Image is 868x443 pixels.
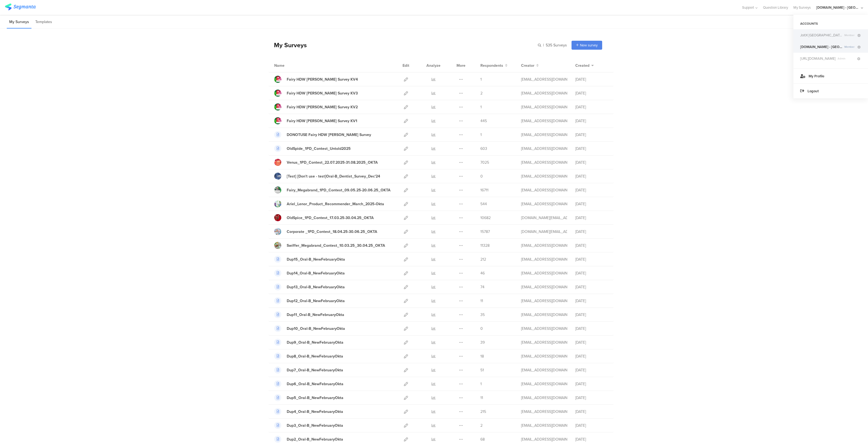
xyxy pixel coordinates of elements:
[274,76,358,83] a: Fairy HDW [PERSON_NAME] Survey KV4
[480,77,482,82] span: 1
[480,215,491,221] span: 10682
[480,381,482,387] span: 1
[521,118,567,124] div: gheorghe.a.4@pg.com
[274,159,378,166] a: Venus_1PD_Contest_22.07.2025-31.08.2025_OKTA
[575,118,608,124] div: [DATE]
[842,45,857,49] span: Member
[480,229,490,235] span: 15787
[521,423,567,428] div: stavrositu.m@pg.com
[480,132,482,138] span: 1
[287,229,377,235] div: Corporate _1PD_Contest_18.04.25-30.06.25_OKTA
[521,173,567,179] div: betbeder.mb@pg.com
[800,56,835,61] span: https://www.epithimies.gr/
[274,256,345,263] a: Dup15_Oral-B_NewFebruaryOkta
[269,40,307,50] div: My Surveys
[575,215,608,221] div: [DATE]
[274,90,358,97] a: Fairy HDW [PERSON_NAME] Survey KV3
[575,146,608,151] div: [DATE]
[521,201,567,207] div: betbeder.mb@pg.com
[546,42,567,48] span: 535 Surveys
[5,4,36,10] img: segmanta logo
[480,187,489,193] span: 16711
[274,380,343,387] a: Dup6_Oral-B_NewFebruaryOkta
[542,42,545,48] span: |
[521,395,567,401] div: stavrositu.m@pg.com
[521,104,567,110] div: gheorghe.a.4@pg.com
[575,63,594,68] button: Created
[521,353,567,359] div: stavrositu.m@pg.com
[480,409,486,414] span: 215
[521,326,567,331] div: stavrositu.m@pg.com
[274,270,345,277] a: Dup14_Oral-B_NewFebruaryOkta
[575,257,608,262] div: [DATE]
[287,77,358,82] div: Fairy HDW Zenon Survey KV4
[287,326,345,331] div: Dup10_Oral-B_NewFebruaryOkta
[287,160,378,165] div: Venus_1PD_Contest_22.07.2025-31.08.2025_OKTA
[809,74,824,79] span: My Profile
[521,77,567,82] div: gheorghe.a.4@pg.com
[800,33,842,38] span: JoltX Greece
[575,104,608,110] div: [DATE]
[287,423,343,428] div: Dup3_Oral-B_NewFebruaryOkta
[793,68,868,83] a: My Profile
[575,298,608,304] div: [DATE]
[287,395,343,401] div: Dup5_Oral-B_NewFebruaryOkta
[274,242,385,249] a: Swiffer_Megabrand_Contest_10.03.25_30.04.25_OKTA
[400,59,412,72] div: Edit
[274,339,343,346] a: Dup9_Oral-B_NewFebruaryOkta
[274,436,343,443] a: Dup2_Oral-B_NewFebruaryOkta
[287,298,345,304] div: Dup12_Oral-B_NewFebruaryOkta
[274,311,344,318] a: Dup11_Oral-B_NewFebruaryOkta
[575,201,608,207] div: [DATE]
[287,340,343,345] div: Dup9_Oral-B_NewFebruaryOkta
[480,257,486,262] span: 212
[274,214,374,221] a: OldSpice_1PD_Contest_17.03.25-30.04.25_OKTA
[274,186,391,194] a: Fairy_Megabrand_1PD_Contest_09.05.25-20.06.25_OKTA
[842,33,857,37] span: Member
[521,229,567,235] div: bruma.lb@pg.com
[425,59,442,72] div: Analyze
[274,145,351,152] a: OldSpide_1PD_Contest_Untold2025
[521,257,567,262] div: stavrositu.m@pg.com
[274,103,358,110] a: Fairy HDW [PERSON_NAME] Survey KV2
[480,104,482,110] span: 1
[274,117,357,124] a: Fairy HDW [PERSON_NAME] Survey KV1
[480,298,483,304] span: 11
[521,146,567,151] div: gheorghe.a.4@pg.com
[575,77,608,82] div: [DATE]
[480,353,484,359] span: 18
[480,146,487,151] span: 603
[274,283,345,290] a: Dup13_Oral-B_NewFebruaryOkta
[480,395,483,401] span: 11
[287,257,345,262] div: Dup15_Oral-B_NewFebruaryOkta
[521,436,567,442] div: stavrositu.m@pg.com
[521,284,567,290] div: stavrositu.m@pg.com
[287,187,391,193] div: Fairy_Megabrand_1PD_Contest_09.05.25-20.06.25_OKTA
[480,243,490,248] span: 11328
[274,422,343,429] a: Dup3_Oral-B_NewFebruaryOkta
[480,118,487,124] span: 445
[287,312,344,318] div: Dup11_Oral-B_NewFebruaryOkta
[521,381,567,387] div: stavrositu.m@pg.com
[287,146,351,151] div: OldSpide_1PD_Contest_Untold2025
[287,132,371,138] div: DONOTUSE Fairy HDW Zenon Survey
[575,63,589,68] span: Created
[575,395,608,401] div: [DATE]
[480,436,485,442] span: 68
[287,173,380,179] div: [Test] [Don't use - test]Oral-B_Dentist_Survey_Dec'24
[287,104,358,110] div: Fairy HDW Zenon Survey KV2
[575,312,608,318] div: [DATE]
[287,436,343,442] div: Dup2_Oral-B_NewFebruaryOkta
[521,63,539,68] button: Creator
[287,284,345,290] div: Dup13_Oral-B_NewFebruaryOkta
[287,409,343,414] div: Dup4_Oral-B_NewFebruaryOkta
[521,270,567,276] div: stavrositu.m@pg.com
[287,270,345,276] div: Dup14_Oral-B_NewFebruaryOkta
[287,381,343,387] div: Dup6_Oral-B_NewFebruaryOkta
[521,132,567,138] div: gheorghe.a.4@pg.com
[274,325,345,332] a: Dup10_Oral-B_NewFebruaryOkta
[274,200,384,207] a: Ariel_Lenor_Product_Recommender_March_2025-Okta
[287,215,374,221] div: OldSpice_1PD_Contest_17.03.25-30.04.25_OKTA
[455,59,467,72] div: More
[287,201,384,207] div: Ariel_Lenor_Product_Recommender_March_2025-Okta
